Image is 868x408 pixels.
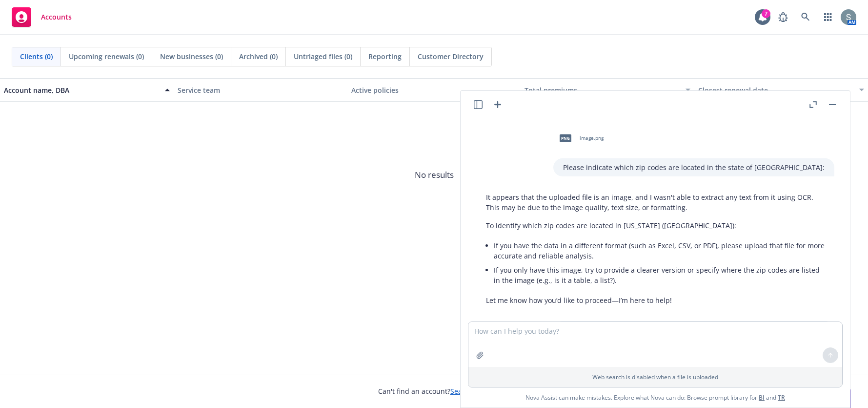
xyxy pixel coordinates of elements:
[4,85,159,95] div: Account name, DBA
[818,7,838,27] a: Switch app
[378,386,490,396] span: Can't find an account?
[347,78,521,102] button: Active policies
[521,78,694,102] button: Total premiums
[796,7,815,27] a: Search
[698,85,853,95] div: Closest renewal date
[486,220,825,231] p: To identify which zip codes are located in [US_STATE] ([GEOGRAPHIC_DATA]):
[759,393,765,402] a: BI
[178,85,343,95] div: Service team
[174,78,347,102] button: Service team
[486,192,825,213] p: It appears that the uploaded file is an image, and I wasn't able to extract any text from it usin...
[494,238,825,263] li: If you have the data in a different format (such as Excel, CSV, or PDF), please upload that file ...
[368,51,402,62] span: Reporting
[20,51,53,62] span: Clients (0)
[450,387,490,396] a: Search for it
[351,85,517,95] div: Active policies
[294,51,352,62] span: Untriaged files (0)
[525,85,680,95] div: Total premiums
[580,135,604,141] span: image.png
[8,3,76,31] a: Accounts
[474,373,836,381] p: Web search is disabled when a file is uploaded
[486,295,825,305] p: Let me know how you’d like to proceed—I’m here to help!
[494,263,825,287] li: If you only have this image, try to provide a clearer version or specify where the zip codes are ...
[69,51,144,62] span: Upcoming renewals (0)
[778,393,785,402] a: TR
[841,9,856,25] img: photo
[773,7,793,27] a: Report a Bug
[41,13,72,21] span: Accounts
[694,78,868,102] button: Closest renewal date
[762,9,770,18] div: 7
[239,51,278,62] span: Archived (0)
[553,126,606,150] div: pngimage.png
[418,51,484,62] span: Customer Directory
[560,134,571,142] span: png
[160,51,223,62] span: New businesses (0)
[464,387,846,408] span: Nova Assist can make mistakes. Explore what Nova can do: Browse prompt library for and
[563,162,825,172] p: Please indicate which zip codes are located in the state of [GEOGRAPHIC_DATA]:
